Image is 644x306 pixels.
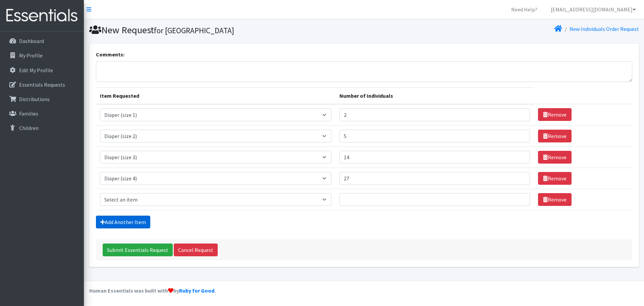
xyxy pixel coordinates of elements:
[19,38,44,44] p: Dashboard
[103,244,173,256] input: Submit Essentials Request
[174,244,218,256] a: Cancel Request
[3,107,81,120] a: Families
[335,87,534,104] th: Number of Individuals
[19,110,38,117] p: Families
[19,67,53,74] p: Edit My Profile
[538,172,572,185] a: Remove
[538,130,572,142] a: Remove
[506,3,543,16] a: Need Help?
[89,287,216,294] strong: Human Essentials was built with by .
[19,81,65,88] p: Essentials Requests
[3,92,81,106] a: Distributions
[154,26,234,35] small: for [GEOGRAPHIC_DATA]
[96,216,150,228] a: Add Another Item
[96,87,336,104] th: Item Requested
[3,78,81,91] a: Essentials Requests
[19,52,43,59] p: My Profile
[3,63,81,77] a: Edit My Profile
[3,49,81,62] a: My Profile
[19,96,50,102] p: Distributions
[3,34,81,48] a: Dashboard
[545,3,641,16] a: [EMAIL_ADDRESS][DOMAIN_NAME]
[570,26,639,32] a: New Individuals Order Request
[538,108,572,121] a: Remove
[538,151,572,164] a: Remove
[19,125,39,131] p: Children
[3,4,81,27] img: HumanEssentials
[96,50,124,58] label: Comments:
[538,193,572,206] a: Remove
[179,287,214,294] a: Ruby for Good
[89,24,362,36] h1: New Request
[3,121,81,135] a: Children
